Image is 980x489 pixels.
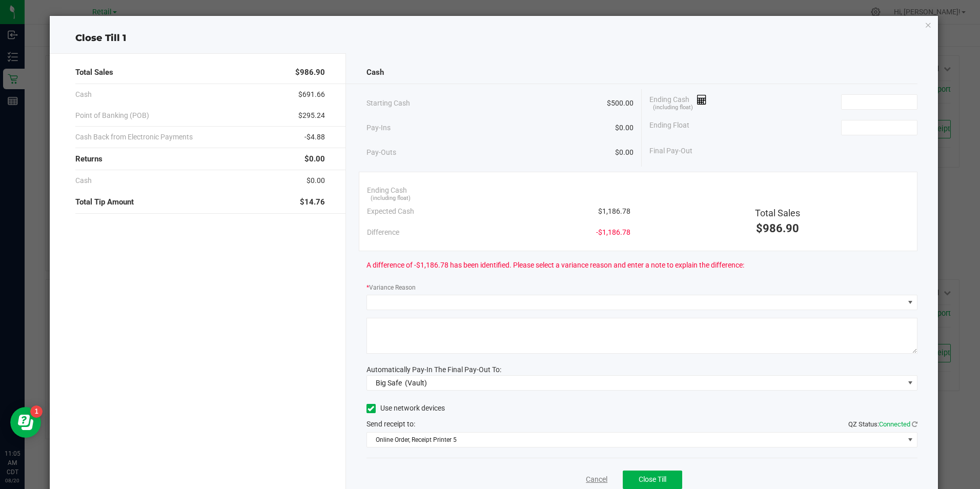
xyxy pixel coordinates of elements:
[653,104,693,112] span: (including float)
[304,153,325,165] span: $0.00
[879,420,910,428] span: Connected
[615,123,634,133] span: $0.00
[367,206,414,217] span: Expected Cash
[50,31,937,45] div: Close Till 1
[366,420,415,428] span: Send receipt to:
[30,405,43,418] iframe: Resource center unread badge
[300,196,325,208] span: $14.76
[649,120,689,135] span: Ending Float
[366,365,501,374] span: Automatically Pay-In The Final Pay-Out To:
[75,148,324,170] div: Returns
[10,407,41,438] iframe: Resource center
[75,175,92,186] span: Cash
[366,98,410,109] span: Starting Cash
[304,132,325,142] span: -$4.88
[366,403,445,414] label: Use network devices
[298,89,325,100] span: $691.66
[366,123,391,133] span: Pay-Ins
[598,206,630,217] span: $1,186.78
[367,227,399,238] span: Difference
[607,98,634,109] span: $500.00
[623,471,682,489] button: Close Till
[586,474,607,485] a: Cancel
[75,67,113,78] span: Total Sales
[295,67,325,78] span: $986.90
[405,379,427,387] span: (Vault)
[615,147,634,158] span: $0.00
[367,433,904,447] span: Online Order, Receipt Printer 5
[366,260,744,271] span: A difference of -$1,186.78 has been identified. Please select a variance reason and enter a note ...
[366,283,416,292] label: Variance Reason
[307,175,325,186] span: $0.00
[755,208,800,218] span: Total Sales
[756,222,799,235] span: $986.90
[848,420,917,428] span: QZ Status:
[75,196,134,208] span: Total Tip Amount
[367,185,407,196] span: Ending Cash
[596,227,630,238] span: -$1,186.78
[371,194,411,203] span: (including float)
[649,94,707,110] span: Ending Cash
[75,110,149,121] span: Point of Banking (POB)
[366,147,396,158] span: Pay-Outs
[649,146,692,156] span: Final Pay-Out
[366,67,384,78] span: Cash
[75,132,193,142] span: Cash Back from Electronic Payments
[639,475,666,483] span: Close Till
[376,379,402,387] span: Big Safe
[75,89,92,100] span: Cash
[298,110,325,121] span: $295.24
